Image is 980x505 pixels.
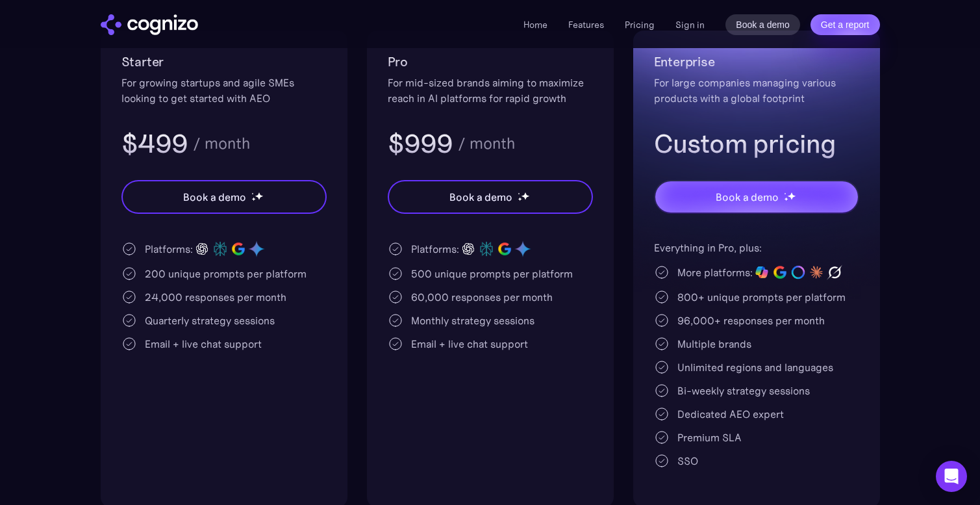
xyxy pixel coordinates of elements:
[145,313,275,328] div: Quarterly strategy sessions
[193,136,250,151] div: / month
[145,266,307,281] div: 200 unique prompts per platform
[677,359,833,375] div: Unlimited regions and languages
[810,14,880,35] a: Get a report
[388,180,593,214] a: Book a demostarstarstar
[677,383,810,398] div: Bi-weekly strategy sessions
[388,75,593,106] div: For mid-sized brands aiming to maximize reach in AI platforms for rapid growth
[518,192,520,194] img: star
[121,75,327,106] div: For growing startups and agile SMEs looking to get started with AEO
[936,461,967,492] div: Open Intercom Messenger
[458,136,515,151] div: / month
[654,240,859,255] div: Everything in Pro, plus:
[521,192,529,200] img: star
[251,197,256,201] img: star
[675,17,705,32] a: Sign in
[654,127,859,161] h3: Custom pricing
[568,19,604,31] a: Features
[145,289,286,305] div: 24,000 responses per month
[411,313,534,328] div: Monthly strategy sessions
[388,127,453,161] h3: $999
[183,189,245,205] div: Book a demo
[145,241,193,257] div: Platforms:
[677,430,742,445] div: Premium SLA
[654,75,859,106] div: For large companies managing various products with a global footprint
[121,180,327,214] a: Book a demostarstarstar
[654,51,859,72] h2: Enterprise
[716,189,778,205] div: Book a demo
[518,197,522,201] img: star
[654,180,859,214] a: Book a demostarstarstar
[101,14,198,35] a: home
[725,14,800,35] a: Book a demo
[251,192,253,194] img: star
[121,51,327,72] h2: Starter
[411,336,528,352] div: Email + live chat support
[677,289,846,305] div: 800+ unique prompts per platform
[677,265,753,280] div: More platforms:
[101,14,198,35] img: cognizo logo
[677,453,698,469] div: SSO
[449,189,512,205] div: Book a demo
[411,241,459,257] div: Platforms:
[625,19,655,31] a: Pricing
[677,406,784,422] div: Dedicated AEO expert
[677,336,751,352] div: Multiple brands
[388,51,593,72] h2: Pro
[677,313,825,328] div: 96,000+ responses per month
[411,266,573,281] div: 500 unique prompts per platform
[145,336,262,352] div: Email + live chat support
[121,127,188,161] h3: $499
[784,197,788,201] img: star
[784,192,786,194] img: star
[255,192,263,200] img: star
[523,19,547,31] a: Home
[787,192,796,200] img: star
[411,289,553,305] div: 60,000 responses per month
